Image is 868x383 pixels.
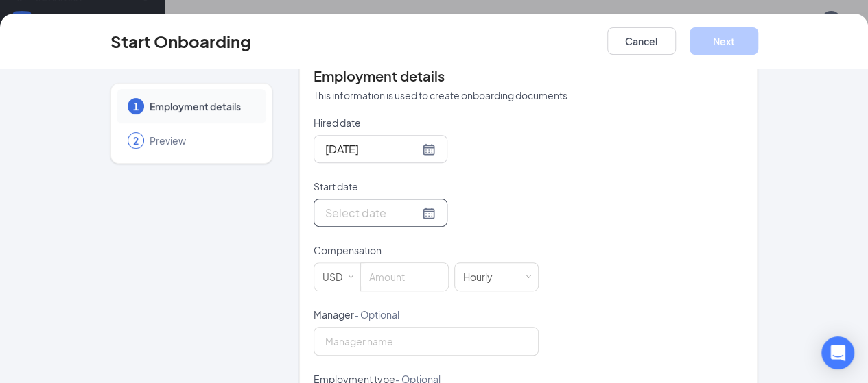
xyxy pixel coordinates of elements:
[314,243,539,257] p: Compensation
[314,180,539,193] p: Start date
[325,140,419,158] input: Aug 26, 2025
[314,327,539,356] input: Manager name
[314,308,539,321] p: Manager
[314,88,744,102] p: This information is used to create onboarding documents.
[325,204,419,221] input: Select date
[607,27,676,55] button: Cancel
[361,263,448,291] input: Amount
[690,27,758,55] button: Next
[133,99,139,113] span: 1
[463,263,502,291] div: Hourly
[150,134,253,147] span: Preview
[821,336,854,369] div: Open Intercom Messenger
[322,263,352,291] div: USD
[354,308,399,321] span: - Optional
[110,29,251,53] h3: Start Onboarding
[314,116,539,129] p: Hired date
[133,134,139,147] span: 2
[314,66,744,86] h4: Employment details
[150,99,253,113] span: Employment details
